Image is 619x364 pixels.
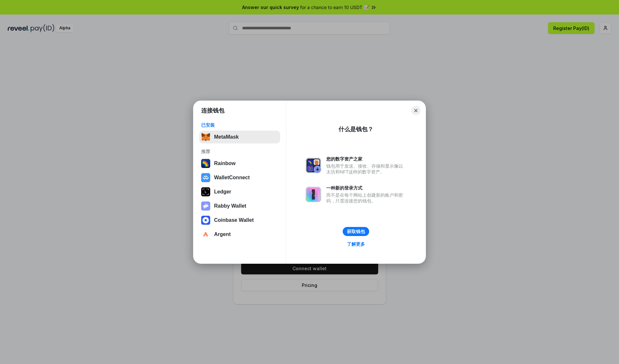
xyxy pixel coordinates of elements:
[214,175,250,181] div: WalletConnect
[306,187,321,202] img: svg+xml,%3Csvg%20xmlns%3D%22http%3A%2F%2Fwww.w3.org%2F2000%2Fsvg%22%20fill%3D%22none%22%20viewBox...
[343,227,369,236] button: 获取钱包
[214,134,239,140] div: MetaMask
[326,163,406,175] div: 钱包用于发送、接收、存储和显示像以太坊和NFT这样的数字资产。
[214,203,246,209] div: Rabby Wallet
[201,173,210,182] img: svg+xml,%3Csvg%20width%3D%2228%22%20height%3D%2228%22%20viewBox%3D%220%200%2028%2028%22%20fill%3D...
[214,231,231,237] div: Argent
[199,228,280,241] button: Argent
[214,189,231,195] div: Ledger
[199,200,280,212] button: Rabby Wallet
[347,241,365,247] div: 了解更多
[201,133,210,142] img: svg+xml,%3Csvg%20fill%3D%22none%22%20height%3D%2233%22%20viewBox%3D%220%200%2035%2033%22%20width%...
[326,192,406,204] div: 而不是在每个网站上创建新的账户和密码，只需连接您的钱包。
[306,158,321,173] img: svg+xml,%3Csvg%20xmlns%3D%22http%3A%2F%2Fwww.w3.org%2F2000%2Fsvg%22%20fill%3D%22none%22%20viewBox...
[326,156,406,162] div: 您的数字资产之家
[339,125,373,133] div: 什么是钱包？
[343,240,369,248] a: 了解更多
[201,107,224,114] h1: 连接钱包
[326,185,406,191] div: 一种新的登录方式
[199,185,280,198] button: Ledger
[201,149,278,154] div: 推荐
[201,187,210,196] img: svg+xml,%3Csvg%20xmlns%3D%22http%3A%2F%2Fwww.w3.org%2F2000%2Fsvg%22%20width%3D%2228%22%20height%3...
[214,161,236,166] div: Rainbow
[201,159,210,168] img: svg+xml,%3Csvg%20width%3D%22120%22%20height%3D%22120%22%20viewBox%3D%220%200%20120%20120%22%20fil...
[201,216,210,225] img: svg+xml,%3Csvg%20width%3D%2228%22%20height%3D%2228%22%20viewBox%3D%220%200%2028%2028%22%20fill%3D...
[199,171,280,184] button: WalletConnect
[199,157,280,170] button: Rainbow
[411,106,420,115] button: Close
[347,229,365,234] div: 获取钱包
[199,131,280,143] button: MetaMask
[201,202,210,211] img: svg+xml,%3Csvg%20xmlns%3D%22http%3A%2F%2Fwww.w3.org%2F2000%2Fsvg%22%20fill%3D%22none%22%20viewBox...
[201,122,278,128] div: 已安装
[201,230,210,239] img: svg+xml,%3Csvg%20width%3D%2228%22%20height%3D%2228%22%20viewBox%3D%220%200%2028%2028%22%20fill%3D...
[214,217,254,223] div: Coinbase Wallet
[199,214,280,227] button: Coinbase Wallet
